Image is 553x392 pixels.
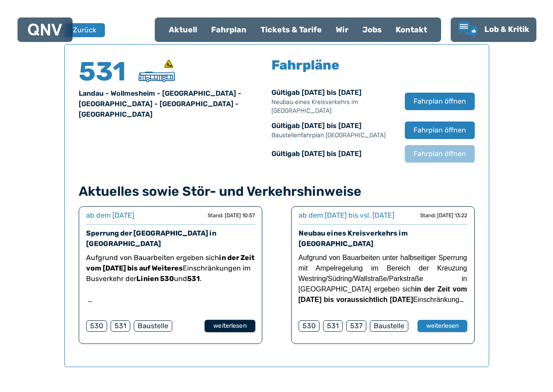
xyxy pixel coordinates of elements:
[271,59,339,72] h5: Fahrpläne
[271,87,396,115] div: Gültig ab [DATE] bis [DATE]
[414,149,466,159] span: Fahrplan öffnen
[414,96,466,107] span: Fahrplan öffnen
[64,23,99,37] a: Zurück
[134,320,172,332] div: Baustelle
[355,18,389,41] a: Jobs
[139,72,175,82] img: Überlandbus
[299,210,394,221] div: ab dem [DATE] bis vsl. [DATE]
[28,21,62,38] a: QNV Logo
[271,121,396,140] div: Gültig ab [DATE] bis [DATE]
[414,125,466,135] span: Fahrplan öffnen
[271,149,396,159] div: Gültig ab [DATE] bis [DATE]
[187,274,200,283] strong: 531
[329,18,355,41] a: Wir
[405,121,475,139] button: Fahrplan öffnen
[86,253,254,272] strong: in der Zeit vom [DATE] bis auf Weiteres
[205,320,255,332] a: weiterlesen
[405,93,475,110] button: Fahrplan öffnen
[323,320,343,332] div: 531
[79,88,266,120] div: Landau - Wollmesheim - [GEOGRAPHIC_DATA] - [GEOGRAPHIC_DATA] - [GEOGRAPHIC_DATA] - [GEOGRAPHIC_DATA]
[299,254,467,314] span: Aufgrund von Bauarbeiten unter halbseitiger Sperrung mit Ampelregelung im Bereich der Kreuzung We...
[204,18,254,41] a: Fahrplan
[299,229,408,248] a: Neubau eines Kreisverkehrs im [GEOGRAPHIC_DATA]
[299,320,320,332] div: 530
[389,18,434,41] a: Kontakt
[420,212,467,219] div: Stand: [DATE] 13:22
[271,98,396,115] p: Neubau eines Kreisverkehrs im [GEOGRAPHIC_DATA]
[405,145,475,163] button: Fahrplan öffnen
[208,212,255,219] div: Stand: [DATE] 10:57
[458,22,529,38] a: Lob & Kritik
[111,320,130,332] div: 531
[86,320,107,332] div: 530
[64,23,105,37] button: Zurück
[162,18,204,41] a: Aktuell
[417,320,467,332] button: weiterlesen
[86,253,255,284] p: Aufgrund von Bauarbeiten ergeben sich Einschränkungen im Busverkehr der und .
[86,210,134,221] div: ab dem [DATE]
[79,184,475,199] h4: Aktuelles sowie Stör- und Verkehrshinweise
[254,18,329,41] a: Tickets & Tarife
[136,274,174,283] strong: Linien 530
[79,59,131,85] h4: 531
[28,24,62,36] img: QNV Logo
[271,131,396,140] p: Baustellenfahrplan [GEOGRAPHIC_DATA]
[299,285,467,303] strong: in der Zeit vom [DATE] bis voraussichtlich [DATE]
[204,320,255,333] button: weiterlesen
[346,320,366,332] div: 537
[484,24,529,34] span: Lob & Kritik
[86,229,216,248] a: Sperrung der [GEOGRAPHIC_DATA] in [GEOGRAPHIC_DATA]
[370,320,408,332] div: Baustelle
